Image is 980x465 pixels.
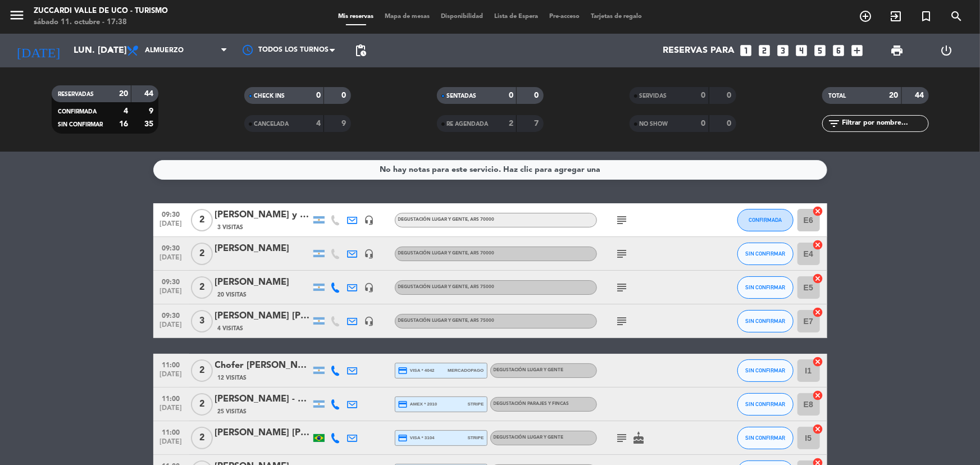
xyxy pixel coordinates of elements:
[632,431,646,445] i: cake
[813,307,824,318] i: cancel
[737,310,794,332] button: SIN CONFIRMAR
[950,10,963,23] i: search
[316,120,321,127] strong: 4
[157,220,185,233] span: [DATE]
[34,6,168,17] div: Zuccardi Valle de Uco - Turismo
[813,273,824,284] i: cancel
[144,90,156,98] strong: 44
[398,366,435,376] span: visa * 4042
[218,290,247,299] span: 20 Visitas
[398,433,408,443] i: credit_card
[915,92,926,99] strong: 44
[745,401,785,407] span: SIN CONFIRMAR
[489,13,544,20] span: Lista de Espera
[341,120,348,127] strong: 9
[157,308,185,321] span: 09:30
[364,282,375,293] i: headset_mic
[215,358,311,373] div: Chofer [PERSON_NAME]
[813,390,824,401] i: cancel
[757,43,772,58] i: looks_two
[616,213,629,227] i: subject
[859,10,872,23] i: add_circle_outline
[215,426,311,440] div: [PERSON_NAME] [PERSON_NAME] [PERSON_NAME]
[218,373,247,382] span: 12 Visitas
[215,241,311,256] div: [PERSON_NAME]
[727,120,733,127] strong: 0
[191,427,213,449] span: 2
[364,249,375,259] i: headset_mic
[398,251,495,256] span: Degustación Lugar y Gente
[922,34,972,67] div: LOG OUT
[215,309,311,323] div: [PERSON_NAME] [PERSON_NAME]
[468,285,495,289] span: , ARS 75000
[218,324,244,333] span: 4 Visitas
[890,44,904,57] span: print
[124,107,128,115] strong: 4
[640,121,668,127] span: NO SHOW
[215,392,311,407] div: [PERSON_NAME] - THE [PERSON_NAME]
[144,120,156,128] strong: 35
[398,217,495,222] span: Degustación Lugar y Gente
[191,243,213,265] span: 2
[398,285,495,289] span: Degustación Lugar y Gente
[828,117,841,130] i: filter_list
[534,120,541,127] strong: 7
[119,90,128,98] strong: 20
[701,92,706,99] strong: 0
[745,318,785,324] span: SIN CONFIRMAR
[494,402,569,406] span: Degustación Parajes Y Fincas
[191,209,213,231] span: 2
[447,93,477,99] span: SENTADAS
[34,17,168,28] div: sábado 11. octubre - 17:38
[157,371,185,384] span: [DATE]
[640,93,667,99] span: SERVIDAS
[616,281,629,294] i: subject
[813,356,824,367] i: cancel
[831,43,846,58] i: looks_6
[585,13,648,20] span: Tarjetas de regalo
[468,217,495,222] span: , ARS 70000
[447,121,489,127] span: RE AGENDADA
[145,47,184,54] span: Almuerzo
[8,38,68,63] i: [DATE]
[737,393,794,416] button: SIN CONFIRMAR
[398,318,495,323] span: Degustación Lugar y Gente
[468,318,495,323] span: , ARS 75000
[58,92,94,97] span: RESERVADAS
[398,399,437,409] span: amex * 2010
[813,239,824,250] i: cancel
[745,284,785,290] span: SIN CONFIRMAR
[749,217,782,223] span: CONFIRMADA
[745,367,785,373] span: SIN CONFIRMAR
[215,275,311,290] div: [PERSON_NAME]
[379,13,435,20] span: Mapa de mesas
[534,92,541,99] strong: 0
[218,407,247,416] span: 25 Visitas
[218,223,244,232] span: 3 Visitas
[890,92,899,99] strong: 20
[157,425,185,438] span: 11:00
[940,44,954,57] i: power_settings_new
[616,247,629,261] i: subject
[468,434,484,441] span: stripe
[157,241,185,254] span: 09:30
[8,7,25,28] button: menu
[468,400,484,408] span: stripe
[494,435,564,440] span: Degustación Lugar y Gente
[794,43,809,58] i: looks_4
[737,359,794,382] button: SIN CONFIRMAR
[157,321,185,334] span: [DATE]
[332,13,379,20] span: Mis reservas
[157,275,185,288] span: 09:30
[737,427,794,449] button: SIN CONFIRMAR
[448,367,484,374] span: mercadopago
[841,117,928,130] input: Filtrar por nombre...
[813,43,827,58] i: looks_5
[889,10,902,23] i: exit_to_app
[8,7,25,24] i: menu
[380,163,600,176] div: No hay notas para este servicio. Haz clic para agregar una
[813,423,824,435] i: cancel
[58,109,97,115] span: CONFIRMADA
[341,92,348,99] strong: 0
[919,10,933,23] i: turned_in_not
